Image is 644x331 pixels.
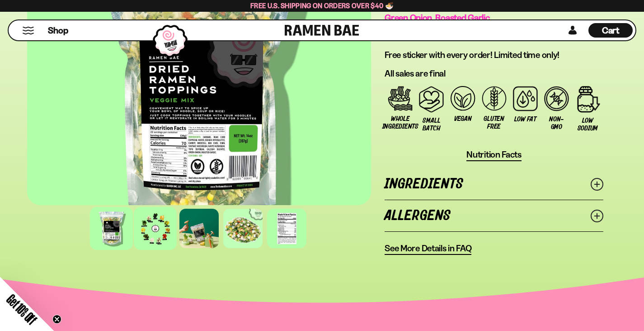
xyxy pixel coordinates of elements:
a: Shop [48,23,68,38]
span: Low Sodium [577,117,599,132]
span: Get 10% Off [4,292,39,327]
p: All sales are final [385,68,603,79]
span: Whole Ingredients [382,115,418,130]
span: Nutrition Facts [466,149,522,160]
span: Small Batch [420,117,442,132]
a: See More Details in FAQ [385,243,471,255]
span: Gluten Free [483,115,505,130]
button: Close teaser [52,315,61,324]
span: Vegan [454,115,472,123]
span: Shop [48,24,68,37]
span: Low Fat [514,115,536,123]
a: Cart [588,20,633,40]
span: Non-GMO [545,115,568,131]
a: Ingredients [385,168,603,200]
button: Nutrition Facts [466,149,522,161]
span: Free U.S. Shipping on Orders over $40 🍜 [250,1,394,10]
button: Mobile Menu Trigger [22,27,34,34]
span: See More Details in FAQ [385,243,471,254]
span: Free sticker with every order! Limited time only! [385,49,559,60]
a: Allergens [385,200,603,231]
span: Cart [602,25,620,36]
